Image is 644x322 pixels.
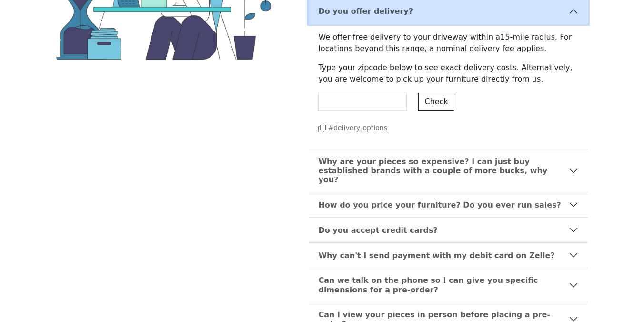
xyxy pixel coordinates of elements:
button: Do you accept credit cards? [309,218,588,242]
button: Can we talk on the phone so I can give you specific dimensions for a pre-order? [309,268,588,301]
button: Why can't I send payment with my debit card on Zelle? [309,243,588,268]
b: Why can't I send payment with my debit card on Zelle? [318,251,554,260]
button: How do you price your furniture? Do you ever run sales? [309,192,588,217]
b: How do you price your furniture? Do you ever run sales? [318,200,561,209]
button: Check [418,93,454,111]
small: # delivery-options [318,124,387,132]
p: Type your zipcode below to see exact delivery costs. Alternatively, you are welcome to pick up yo... [318,62,578,85]
b: Can we talk on the phone so I can give you specific dimensions for a pre-order? [318,276,569,294]
b: Why are your pieces so expensive? I can just buy established brands with a couple of more bucks, ... [318,157,569,185]
b: Do you offer delivery? [318,7,413,16]
b: Do you accept credit cards? [318,226,437,235]
a: #delivery-options [318,123,387,132]
p: We offer free delivery to your driveway within a 15 -mile radius. For locations beyond this range... [318,31,578,54]
button: Why are your pieces so expensive? I can just buy established brands with a couple of more bucks, ... [309,149,588,192]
